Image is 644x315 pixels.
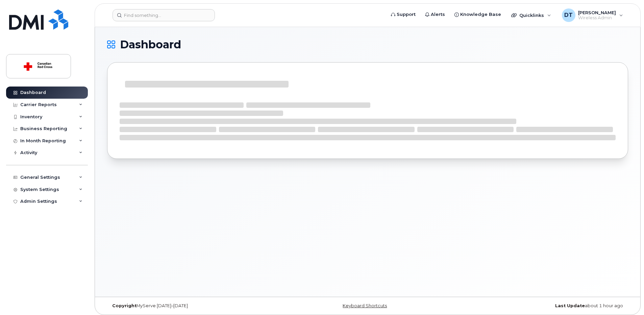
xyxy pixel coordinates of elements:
[107,303,281,309] div: MyServe [DATE]–[DATE]
[555,303,585,308] strong: Last Update
[454,303,628,309] div: about 1 hour ago
[343,303,387,308] a: Keyboard Shortcuts
[120,40,181,50] span: Dashboard
[112,303,137,308] strong: Copyright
